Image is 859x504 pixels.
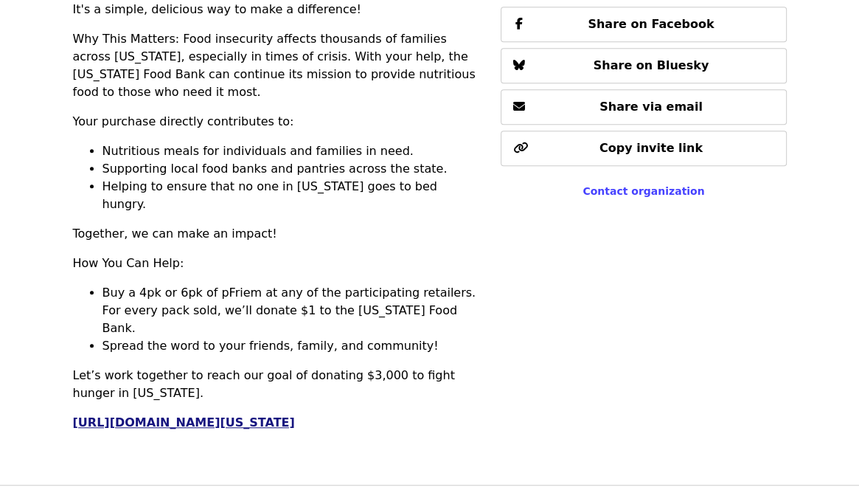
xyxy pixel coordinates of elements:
[501,131,786,166] button: Copy invite link
[599,100,703,114] span: Share via email
[73,30,484,101] p: Why This Matters: Food insecurity affects thousands of families across [US_STATE], especially in ...
[582,185,704,197] a: Contact organization
[73,113,484,131] p: Your purchase directly contributes to:
[501,48,786,83] button: Share on Bluesky
[73,367,484,402] p: Let’s work together to reach our goal of donating $3,000 to fight hunger in [US_STATE].
[73,255,484,272] p: How You Can Help:
[73,1,484,18] p: It's a simple, delicious way to make a difference!
[102,284,484,337] li: Buy a 4pk or 6pk of pFriem at any of the participating retailers. For every pack sold, we’ll dona...
[102,337,484,355] li: Spread the word to your friends, family, and community!
[102,160,484,178] li: Supporting local food banks and pantries across the state.
[599,141,703,155] span: Copy invite link
[102,142,484,160] li: Nutritious meals for individuals and families in need.
[102,178,484,213] li: Helping to ensure that no one in [US_STATE] goes to bed hungry.
[588,17,714,31] span: Share on Facebook
[501,7,786,42] button: Share on Facebook
[73,225,484,243] p: Together, we can make an impact!
[594,58,709,72] span: Share on Bluesky
[501,89,786,125] button: Share via email
[73,415,295,429] a: [URL][DOMAIN_NAME][US_STATE]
